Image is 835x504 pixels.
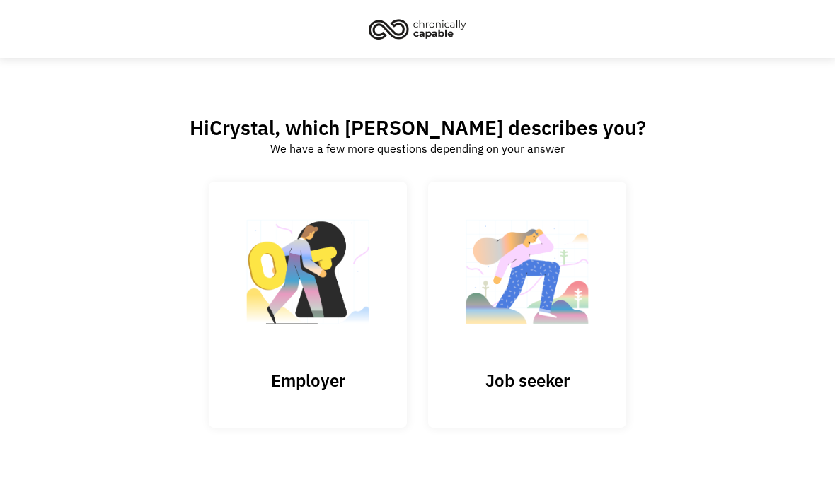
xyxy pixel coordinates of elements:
[190,115,646,140] h2: Hi , which [PERSON_NAME] describes you?
[270,140,565,157] div: We have a few more questions depending on your answer
[428,182,626,427] a: Job seeker
[364,13,471,45] img: Chronically Capable logo
[456,370,598,391] h3: Job seeker
[209,115,275,141] span: Crystal
[209,182,407,428] input: Submit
